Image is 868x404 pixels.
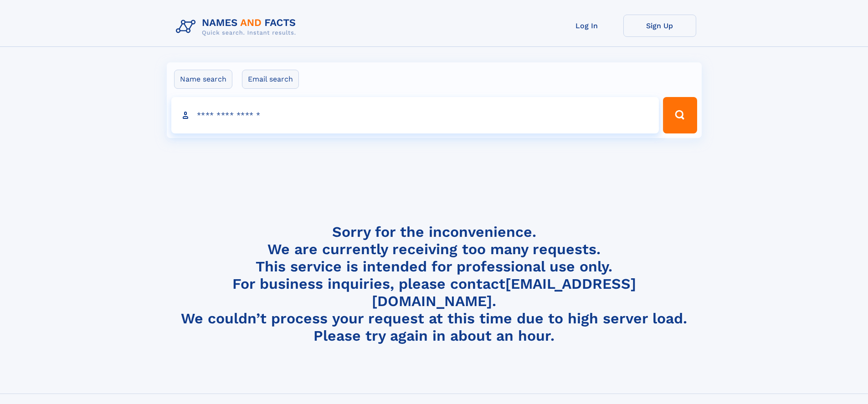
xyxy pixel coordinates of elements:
[171,97,659,133] input: search input
[172,223,696,345] h4: Sorry for the inconvenience. We are currently receiving too many requests. This service is intend...
[372,275,636,310] a: [EMAIL_ADDRESS][DOMAIN_NAME]
[623,15,696,37] a: Sign Up
[663,97,697,133] button: Search Button
[172,15,303,39] img: Logo Names and Facts
[174,70,232,89] label: Name search
[242,70,299,89] label: Email search
[550,15,623,37] a: Log In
